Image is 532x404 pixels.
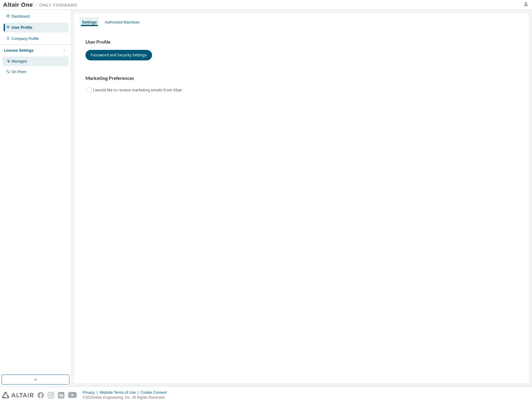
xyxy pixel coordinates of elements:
img: instagram.svg [48,392,54,398]
div: Dashboard [11,14,30,19]
h3: User Profile [85,39,518,45]
img: Altair One [3,2,81,8]
div: Cookie Consent [140,390,170,395]
div: Authorized Machines [105,20,139,25]
p: © 2025 Altair Engineering, Inc. All Rights Reserved. [83,395,171,400]
div: User Profile [11,25,32,30]
div: Privacy [83,390,99,395]
h3: Marketing Preferences [85,75,518,81]
img: youtube.svg [68,392,77,398]
div: License Settings [4,48,33,53]
img: facebook.svg [37,392,44,398]
div: On Prem [11,69,26,74]
label: I would like to receive marketing emails from Altair [93,86,184,94]
button: Password and Security Settings [85,50,152,60]
img: linkedin.svg [58,392,64,398]
div: Managed [11,59,27,64]
div: Settings [82,20,97,25]
div: Website Terms of Use [99,390,140,395]
img: altair_logo.svg [2,392,34,398]
div: Company Profile [11,36,39,41]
